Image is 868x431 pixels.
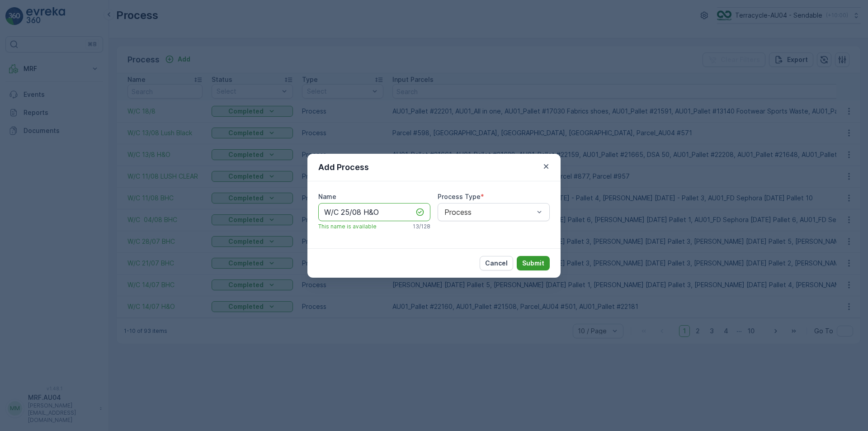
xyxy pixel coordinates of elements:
[318,193,336,200] label: Name
[413,223,430,230] p: 13 / 128
[318,161,369,174] p: Add Process
[485,259,508,268] p: Cancel
[480,256,513,270] button: Cancel
[517,256,550,270] button: Submit
[522,259,544,268] p: Submit
[318,223,377,230] span: This name is available
[438,193,481,200] label: Process Type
